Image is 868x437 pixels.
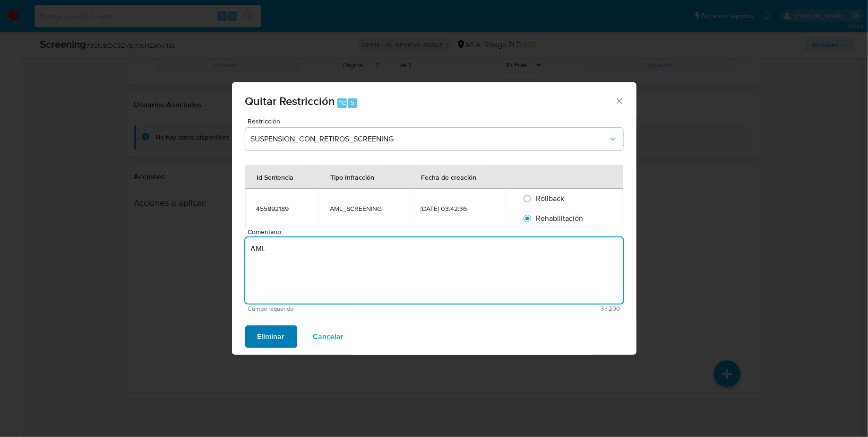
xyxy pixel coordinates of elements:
span: SUSPENSION_CON_RETIROS_SCREENING [251,134,608,144]
span: Rehabilitación [536,213,583,224]
div: Tipo Infracción [319,166,386,188]
button: Cerrar ventana [615,96,623,105]
textarea: AML [245,237,623,304]
span: Rollback [536,193,564,204]
span: 5 [351,98,354,107]
span: Restricción [248,118,626,124]
span: ⌥ [339,98,346,107]
span: Máximo 200 caracteres [434,306,620,312]
span: Comentario [248,228,626,236]
button: Cancelar [301,325,356,348]
div: Id Sentencia [246,166,305,188]
div: AML_SCREENING [330,204,398,213]
button: Restriction [245,128,623,150]
span: Campo requerido [248,306,434,312]
div: Fecha de creación [410,166,488,188]
span: Cancelar [313,326,344,347]
div: 455892189 [257,204,308,213]
span: Quitar Restricción [245,93,335,109]
button: Eliminar [245,325,297,348]
span: Eliminar [258,326,285,347]
div: [DATE] 03:42:36 [421,204,494,213]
